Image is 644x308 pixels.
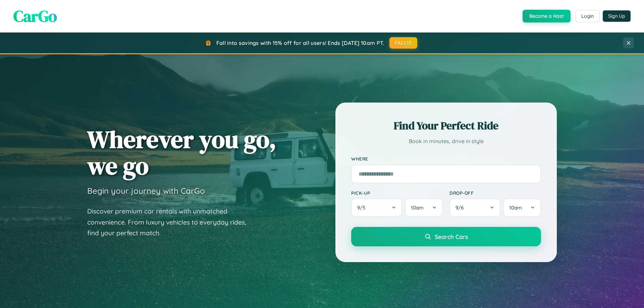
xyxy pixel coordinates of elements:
[603,10,631,22] button: Sign Up
[435,233,468,240] span: Search Cars
[351,227,541,246] button: Search Cars
[351,118,541,133] h2: Find Your Perfect Ride
[351,190,443,196] label: Pick-up
[455,204,467,211] span: 9 / 6
[13,5,57,27] span: CarGo
[449,198,500,217] button: 9/6
[411,204,424,211] span: 10am
[576,10,599,22] button: Login
[523,10,571,22] button: Become a Host
[389,37,418,49] button: FALL15
[87,206,255,239] p: Discover premium car rentals with unmatched convenience. From luxury vehicles to everyday rides, ...
[87,186,205,196] h3: Begin your journey with CarGo
[216,40,384,46] span: Fall into savings with 15% off for all users! Ends [DATE] 10am PT.
[449,190,541,196] label: Drop-off
[405,198,443,217] button: 10am
[351,198,402,217] button: 9/5
[87,126,276,179] h1: Wherever you go, we go
[351,156,541,162] label: Where
[509,204,522,211] span: 10am
[357,204,369,211] span: 9 / 5
[351,136,541,146] p: Book in minutes, drive in style
[503,198,541,217] button: 10am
